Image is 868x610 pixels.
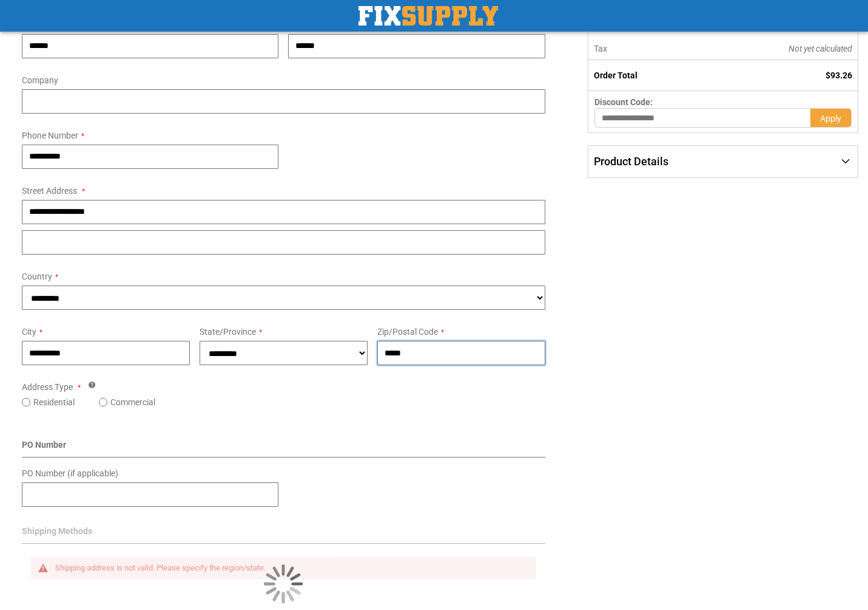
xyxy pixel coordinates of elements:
span: Discount Code: [594,97,653,107]
span: Street Address [22,186,77,196]
span: $93.26 [826,70,852,80]
span: Address Type [22,382,73,392]
span: Phone Number [22,131,78,140]
img: Fix Industrial Supply [358,6,498,26]
span: State/Province [200,327,256,337]
img: Loading... [264,564,303,603]
div: PO Number [22,439,545,457]
span: Apply [820,114,841,123]
strong: Order Total [594,70,638,80]
label: Residential [33,396,75,408]
span: Zip/Postal Code [377,327,438,337]
span: City [22,327,36,337]
span: Product Details [594,155,668,168]
span: Company [22,75,58,85]
th: Tax [588,38,708,60]
button: Apply [810,108,852,128]
label: Commercial [110,396,155,408]
span: PO Number (if applicable) [22,468,118,478]
span: Country [22,272,52,281]
a: store logo [358,6,498,26]
span: Not yet calculated [789,44,852,53]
